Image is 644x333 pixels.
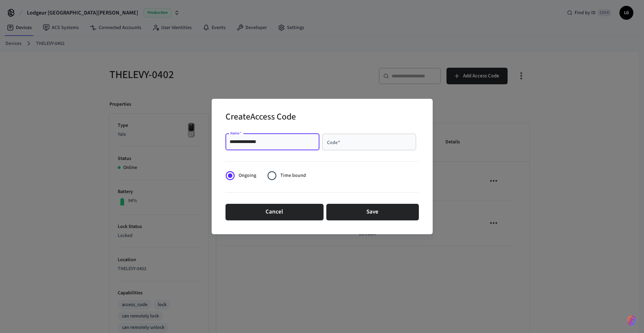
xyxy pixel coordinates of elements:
[239,172,256,179] span: Ongoing
[627,315,636,326] img: SeamLogoGradient.69752ec5.svg
[326,204,419,220] button: Save
[225,204,324,220] button: Cancel
[230,131,241,136] label: Name
[280,172,306,179] span: Time bound
[225,107,296,128] h2: Create Access Code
